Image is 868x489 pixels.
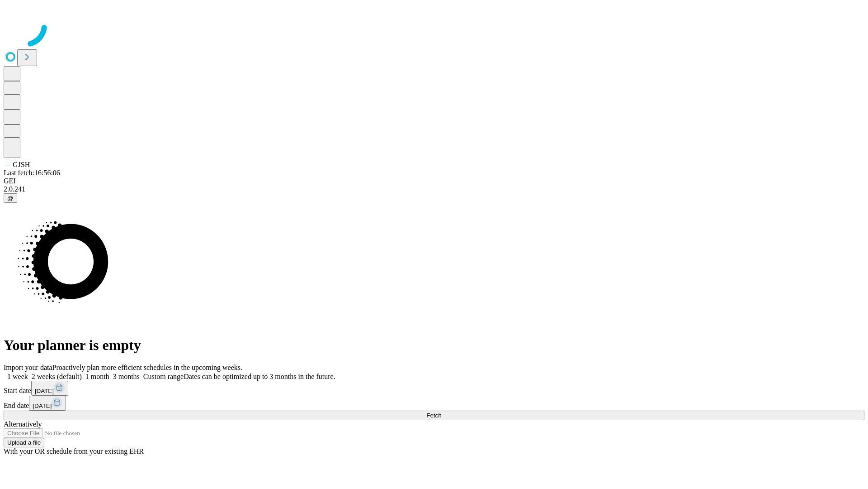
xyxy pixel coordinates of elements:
[85,373,109,380] span: 1 month
[4,381,864,396] div: Start date
[13,161,30,168] span: GJSH
[52,364,242,371] span: Proactively plan more efficient schedules in the upcoming weeks.
[7,373,28,380] span: 1 week
[113,373,140,380] span: 3 months
[31,381,68,396] button: [DATE]
[7,195,14,201] span: @
[4,438,44,447] button: Upload a file
[4,177,864,185] div: GEI
[4,193,17,203] button: @
[143,373,184,380] span: Custom range
[4,447,144,455] span: With your OR schedule from your existing EHR
[4,185,864,193] div: 2.0.241
[32,373,82,380] span: 2 weeks (default)
[29,396,66,411] button: [DATE]
[4,420,42,428] span: Alternatively
[184,373,335,380] span: Dates can be optimized up to 3 months in the future.
[4,364,52,371] span: Import your data
[4,169,60,177] span: Last fetch: 16:56:06
[4,337,864,354] h1: Your planner is empty
[4,411,864,420] button: Fetch
[33,403,52,409] span: [DATE]
[426,412,441,419] span: Fetch
[35,388,54,394] span: [DATE]
[4,396,864,411] div: End date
